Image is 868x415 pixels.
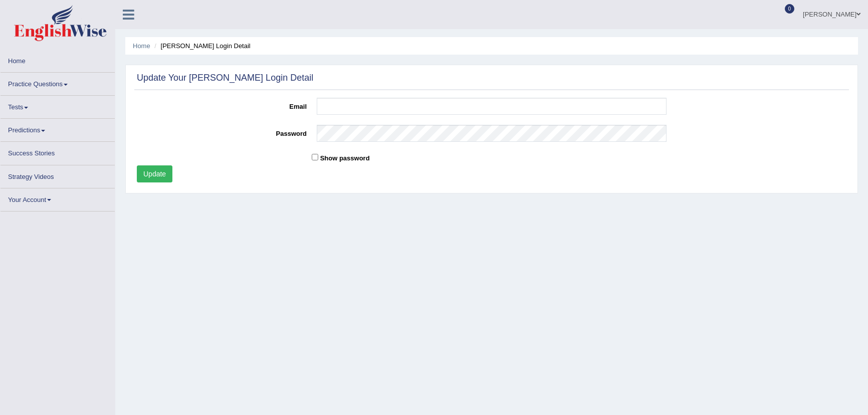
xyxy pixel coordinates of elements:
a: Predictions [1,119,115,138]
label: Email [132,98,312,111]
button: Update [137,165,172,182]
a: Practice Questions [1,73,115,92]
a: Your Account [1,188,115,208]
a: Tests [1,96,115,115]
label: Password [132,125,312,138]
li: [PERSON_NAME] Login Detail [152,41,250,51]
a: Success Stories [1,142,115,161]
span: 0 [785,4,795,14]
a: Home [1,50,115,69]
h2: Update Your [PERSON_NAME] Login Detail [137,73,313,83]
label: Show password [320,153,370,163]
a: Strategy Videos [1,165,115,185]
a: Home [133,42,150,50]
